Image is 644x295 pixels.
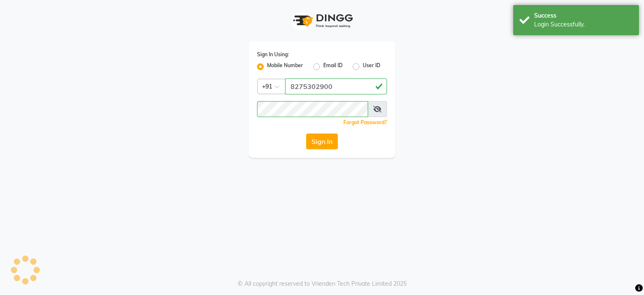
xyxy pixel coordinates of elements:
[534,11,633,20] div: Success
[363,62,380,72] label: User ID
[288,8,356,33] img: logo1.svg
[257,51,289,58] label: Sign In Using:
[306,133,338,149] button: Sign In
[267,62,303,72] label: Mobile Number
[285,78,387,94] input: Username
[343,119,387,125] a: Forgot Password?
[257,101,368,117] input: Username
[323,62,343,72] label: Email ID
[534,20,633,29] div: Login Successfully.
